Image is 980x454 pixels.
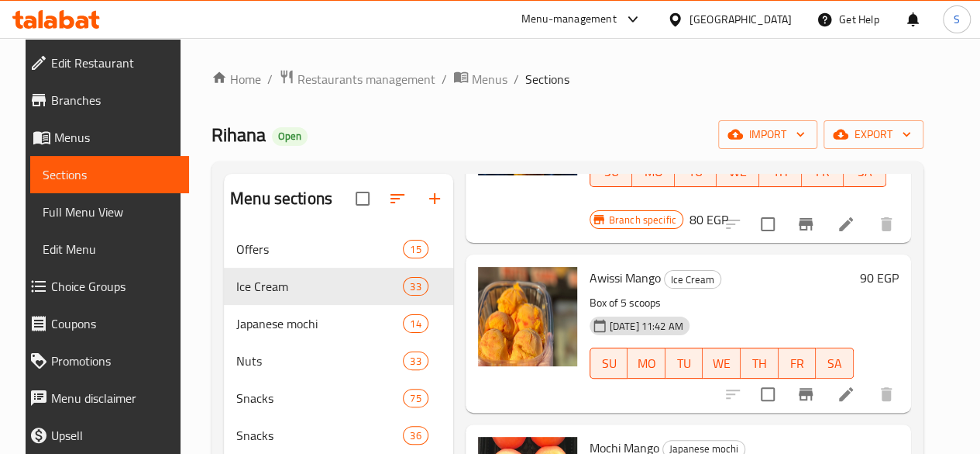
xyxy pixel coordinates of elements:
[808,161,838,183] span: FR
[236,389,403,407] span: Snacks
[279,69,435,89] a: Restaurants management
[590,266,661,289] span: Awissi Mango
[224,417,453,454] div: Snacks36
[665,348,703,379] button: TU
[30,230,189,268] a: Edit Menu
[403,277,428,296] div: items
[43,165,177,184] span: Sections
[868,206,905,243] button: delete
[404,354,427,369] span: 33
[628,348,665,379] button: MO
[54,128,177,147] span: Menus
[403,352,428,370] div: items
[765,161,796,183] span: TH
[51,54,177,72] span: Edit Restaurant
[954,11,960,28] span: S
[224,230,453,268] div: Offers15
[211,69,923,89] nav: breadcrumb
[672,352,697,375] span: TU
[731,125,805,144] span: import
[837,385,855,404] a: Edit menu item
[723,161,753,183] span: WE
[17,81,189,119] a: Branches
[787,376,824,413] button: Branch-specific-item
[590,348,628,379] button: SU
[664,270,721,289] div: Ice Cream
[787,206,824,243] button: Branch-specific-item
[379,180,416,217] span: Sort sections
[267,70,273,88] li: /
[211,70,261,88] a: Home
[822,352,848,375] span: SA
[868,376,905,413] button: delete
[634,352,659,375] span: MO
[472,70,507,88] span: Menus
[681,161,711,183] span: TU
[404,242,427,257] span: 15
[453,69,507,89] a: Menus
[689,209,728,230] h6: 80 EGP
[703,348,741,379] button: WE
[403,389,428,407] div: items
[741,348,779,379] button: TH
[297,70,435,88] span: Restaurants management
[603,213,683,227] span: Branch specific
[17,44,189,81] a: Edit Restaurant
[404,317,427,331] span: 14
[860,267,899,289] h6: 90 EGP
[230,187,332,210] h2: Menu sections
[30,193,189,230] a: Full Menu View
[404,428,427,443] span: 36
[17,119,189,156] a: Menus
[30,156,189,193] a: Sections
[689,11,792,28] div: [GEOGRAPHIC_DATA]
[236,352,403,370] span: Nuts
[43,203,177,221] span: Full Menu View
[785,352,810,375] span: FR
[272,130,308,143] span: Open
[638,161,669,183] span: MO
[211,117,266,152] span: Rihana
[597,352,622,375] span: SU
[403,240,428,258] div: items
[403,314,428,333] div: items
[824,120,923,149] button: export
[816,348,854,379] button: SA
[404,279,427,294] span: 33
[51,91,177,109] span: Branches
[51,277,177,296] span: Choice Groups
[43,240,177,258] span: Edit Menu
[836,125,911,144] span: export
[17,342,189,379] a: Promotions
[751,378,784,411] span: Select to update
[51,352,177,370] span: Promotions
[416,180,453,217] button: Add section
[236,314,403,333] span: Japanese mochi
[779,348,817,379] button: FR
[404,391,427,406] span: 75
[403,426,428,445] div: items
[236,240,403,258] span: Offers
[17,268,189,305] a: Choice Groups
[51,314,177,333] span: Coupons
[442,70,447,88] li: /
[590,293,854,313] p: Box of 5 scoops
[236,426,403,445] span: Snacks
[478,267,577,366] img: Awissi Mango
[224,268,453,305] div: Ice Cream33
[850,161,880,183] span: SA
[597,161,627,183] span: SU
[525,70,569,88] span: Sections
[17,379,189,417] a: Menu disclaimer
[514,70,519,88] li: /
[17,417,189,454] a: Upsell
[272,127,308,146] div: Open
[51,426,177,445] span: Upsell
[17,305,189,342] a: Coupons
[665,271,720,289] span: Ice Cream
[224,305,453,342] div: Japanese mochi14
